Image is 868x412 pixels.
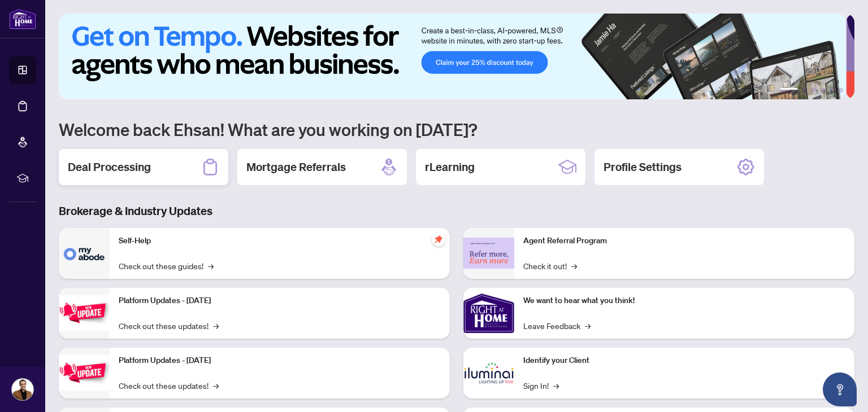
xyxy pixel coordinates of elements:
img: Platform Updates - July 21, 2025 [59,295,110,331]
a: Check out these updates!→ [119,379,219,392]
span: → [208,260,214,272]
p: Platform Updates - [DATE] [119,295,441,307]
button: 4 [821,88,825,93]
p: Identify your Client [523,354,845,367]
span: → [553,379,559,392]
button: 2 [802,88,807,93]
h2: Deal Processing [68,159,151,175]
span: pushpin [432,233,445,246]
p: Platform Updates - [DATE] [119,354,441,367]
img: Self-Help [59,228,110,279]
span: → [585,319,591,332]
img: Slide 0 [59,14,846,99]
a: Sign In!→ [523,379,559,392]
h3: Brokerage & Industry Updates [59,203,854,219]
button: 6 [839,88,843,93]
a: Check out these guides!→ [119,260,214,272]
img: Identify your Client [463,348,514,398]
button: 5 [830,88,834,93]
img: logo [9,8,36,29]
span: → [213,379,219,392]
h2: Profile Settings [604,159,682,175]
img: We want to hear what you think! [463,288,514,339]
a: Check it out!→ [523,260,577,272]
span: → [571,260,577,272]
a: Check out these updates!→ [119,319,219,332]
p: Agent Referral Program [523,235,845,247]
button: 1 [780,88,798,93]
span: → [213,319,219,332]
img: Agent Referral Program [463,238,514,269]
button: Open asap [823,372,857,406]
h2: Mortgage Referrals [246,159,346,175]
a: Leave Feedback→ [523,319,591,332]
h1: Welcome back Ehsan! What are you working on [DATE]? [59,119,854,140]
button: 3 [811,88,816,93]
img: Platform Updates - July 8, 2025 [59,355,110,391]
p: We want to hear what you think! [523,295,845,307]
h2: rLearning [425,159,475,175]
p: Self-Help [119,235,441,247]
img: Profile Icon [12,379,33,400]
